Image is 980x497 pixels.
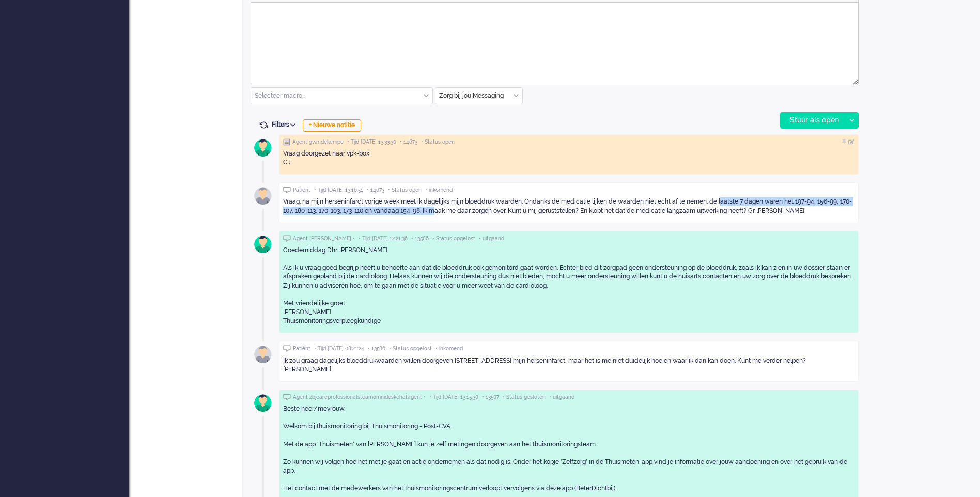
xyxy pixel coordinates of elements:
img: avatar [250,231,276,257]
span: • 13507 [482,394,499,401]
div: Vraag: na mijn herseninfarct vorige week meet ik dagelijks mijn bloeddruk waarden. Ondanks de med... [283,197,854,215]
img: ic_note_grey.svg [283,138,290,146]
iframe: Rich Text Area [251,3,858,75]
span: Agent [PERSON_NAME] • [293,235,355,242]
div: Ik zou graag dagelijks bloeddrukwaarden willen doorgeven [STREET_ADDRESS] mijn herseninfarct, maa... [283,356,854,374]
span: • Status opgelost [432,235,475,242]
span: Patiënt [293,187,310,194]
div: Vraag doorgezet naar vpk-box GJ [283,149,854,167]
span: • Tijd [DATE] 08:21:24 [314,345,364,352]
span: • Status open [388,187,422,194]
span: • Status gesloten [503,394,546,401]
img: ic_chat_grey.svg [283,235,291,242]
span: • Tijd [DATE] 13:16:51 [314,187,363,194]
img: avatar [250,390,276,416]
span: Filters [272,121,299,128]
span: • 13586 [411,235,429,242]
span: • inkomend [425,187,453,194]
img: avatar [250,341,276,367]
div: + Nieuwe notitie [303,119,361,132]
span: Patiënt [293,345,310,352]
div: Goedemiddag Dhr. [PERSON_NAME], Als ik u vraag goed begrijp heeft u behoefte aan dat de bloeddruk... [283,246,854,325]
div: Resize [849,75,858,85]
img: ic_chat_grey.svg [283,394,291,400]
span: • inkomend [435,345,463,352]
span: • 14673 [367,187,384,194]
span: • Tijd [DATE] 13:33:30 [347,138,396,146]
span: • 14673 [400,138,417,146]
span: • Tijd [DATE] 12:21:36 [359,235,408,242]
img: ic_chat_grey.svg [283,345,291,352]
span: • uitgaand [479,235,504,242]
span: • Tijd [DATE] 13:15:30 [429,394,478,401]
span: Agent gvandekempe [292,138,344,146]
span: • uitgaand [549,394,574,401]
img: ic_chat_grey.svg [283,187,291,193]
div: Stuur als open [781,113,845,128]
img: avatar [250,183,276,209]
span: • Status open [421,138,455,146]
span: • Status opgelost [389,345,432,352]
img: avatar [250,135,276,161]
span: • 13586 [368,345,385,352]
span: Agent zbjcareprofessionalsteamomnideskchatagent • [293,394,426,401]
